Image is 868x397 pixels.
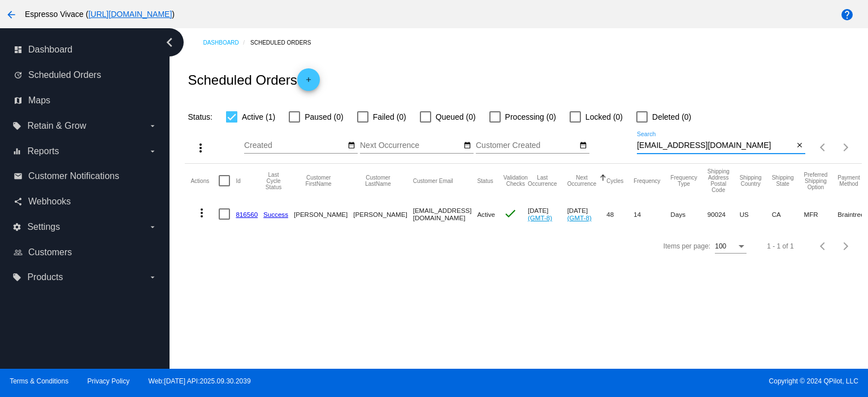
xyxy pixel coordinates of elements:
button: Change sorting for ShippingPostcode [708,168,730,193]
button: Change sorting for LastOccurrenceUtc [528,174,557,187]
a: Terms & Conditions [10,377,68,385]
button: Change sorting for Cycles [606,177,623,184]
a: people_outline Customers [14,243,157,261]
span: Status: [188,112,212,121]
i: settings [12,223,21,232]
span: Copyright © 2024 QPilot, LLC [444,377,858,385]
input: Customer Created [476,141,578,150]
a: [URL][DOMAIN_NAME] [88,10,172,19]
span: Queued (0) [436,110,476,124]
mat-icon: arrow_back [5,8,18,21]
a: map Maps [14,91,157,110]
a: (GMT-8) [567,214,592,221]
button: Change sorting for CustomerFirstName [294,174,343,187]
i: share [14,197,23,206]
a: share Webhooks [14,193,157,211]
i: people_outline [14,248,23,257]
span: Settings [27,222,60,232]
span: Deleted (0) [652,110,691,124]
span: Dashboard [28,45,72,55]
button: Change sorting for CustomerLastName [353,174,402,187]
button: Change sorting for ShippingCountry [740,174,762,187]
span: Customer Notifications [28,171,119,181]
i: arrow_drop_down [148,223,157,232]
button: Change sorting for LastProcessingCycleId [263,172,284,190]
button: Previous page [812,136,835,159]
a: update Scheduled Orders [14,66,157,84]
span: Maps [28,95,50,106]
button: Next page [835,136,857,159]
mat-cell: [PERSON_NAME] [294,198,353,230]
div: 1 - 1 of 1 [767,242,793,250]
button: Change sorting for Status [477,177,493,184]
button: Change sorting for FrequencyType [671,174,697,187]
mat-cell: [DATE] [528,198,567,230]
i: arrow_drop_down [148,147,157,156]
button: Change sorting for Frequency [633,177,660,184]
mat-cell: US [740,198,772,230]
i: dashboard [14,45,23,54]
mat-cell: 14 [633,198,670,230]
i: arrow_drop_down [148,273,157,282]
mat-cell: [EMAIL_ADDRESS][DOMAIN_NAME] [413,198,478,230]
span: Processing (0) [505,110,556,124]
mat-icon: more_vert [194,141,207,155]
mat-cell: CA [772,198,804,230]
i: email [14,172,23,181]
mat-cell: 48 [606,198,633,230]
input: Created [244,141,346,150]
mat-icon: date_range [463,141,471,150]
mat-icon: close [796,141,804,150]
span: 100 [715,242,726,250]
a: 816560 [236,211,258,218]
button: Clear [793,140,805,152]
a: dashboard Dashboard [14,41,157,59]
h2: Scheduled Orders [188,68,319,91]
a: Success [263,211,288,218]
button: Change sorting for CustomerEmail [413,177,453,184]
mat-header-cell: Validation Checks [504,164,528,198]
input: Search [637,141,793,150]
mat-select: Items per page: [715,243,747,251]
button: Change sorting for Id [236,177,240,184]
span: Paused (0) [305,110,343,124]
span: Espresso Vivace ( ) [25,10,175,19]
button: Change sorting for ShippingState [772,174,794,187]
span: Products [27,272,63,282]
mat-icon: add [302,76,315,89]
mat-header-cell: Actions [190,164,219,198]
span: Customers [28,247,72,258]
a: (GMT-8) [528,214,552,221]
div: Items per page: [663,242,710,250]
span: Webhooks [28,197,71,207]
a: Web:[DATE] API:2025.09.30.2039 [149,377,251,385]
mat-icon: check [504,207,517,220]
a: Scheduled Orders [250,34,321,51]
button: Change sorting for PreferredShippingOption [804,172,828,190]
button: Previous page [812,235,835,258]
mat-cell: Days [671,198,708,230]
mat-cell: [PERSON_NAME] [353,198,413,230]
i: local_offer [12,121,21,130]
i: arrow_drop_down [148,121,157,130]
span: Active [477,211,495,218]
i: map [14,96,23,105]
span: Active (1) [242,110,275,124]
span: Failed (0) [373,110,406,124]
mat-cell: [DATE] [567,198,607,230]
mat-icon: help [840,8,854,21]
a: email Customer Notifications [14,167,157,185]
span: Retain & Grow [27,121,86,131]
span: Locked (0) [585,110,623,124]
a: Dashboard [203,34,250,51]
mat-icon: more_vert [195,206,209,220]
mat-icon: date_range [348,141,355,150]
a: Privacy Policy [88,377,130,385]
mat-cell: 90024 [708,198,740,230]
span: Scheduled Orders [28,70,101,80]
button: Change sorting for PaymentMethod.Type [837,174,860,187]
i: update [14,71,23,80]
mat-icon: date_range [579,141,587,150]
input: Next Occurrence [360,141,462,150]
i: chevron_left [160,33,179,51]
